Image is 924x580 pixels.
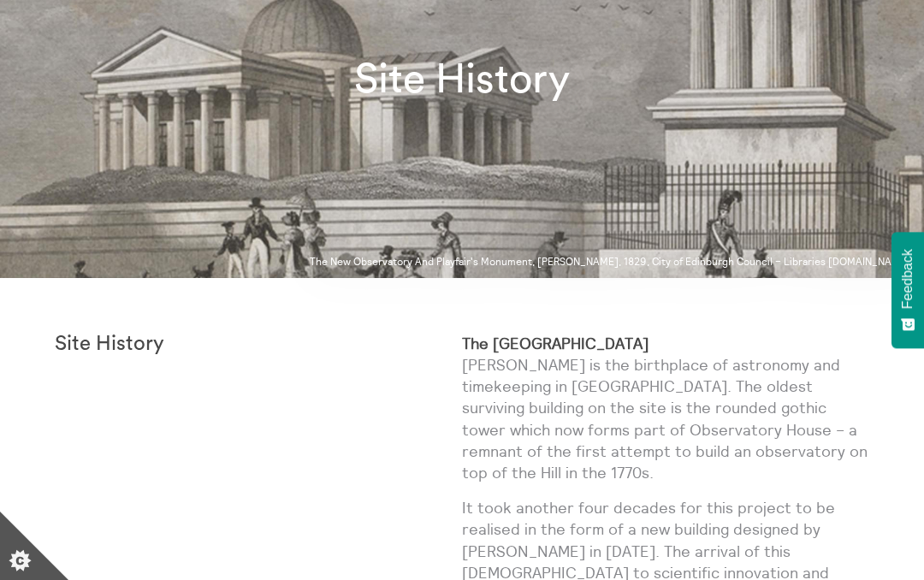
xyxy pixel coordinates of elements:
[900,249,915,309] span: Feedback
[891,232,924,348] button: Feedback - Show survey
[462,334,649,353] strong: The [GEOGRAPHIC_DATA]
[462,333,869,483] p: [PERSON_NAME] is the birthplace of astronomy and timekeeping in [GEOGRAPHIC_DATA]. The oldest sur...
[310,256,910,268] p: The New Observatory And Playfair's Monument, [PERSON_NAME], 1829, City of Edinburgh Council – Lib...
[55,334,164,354] strong: Site History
